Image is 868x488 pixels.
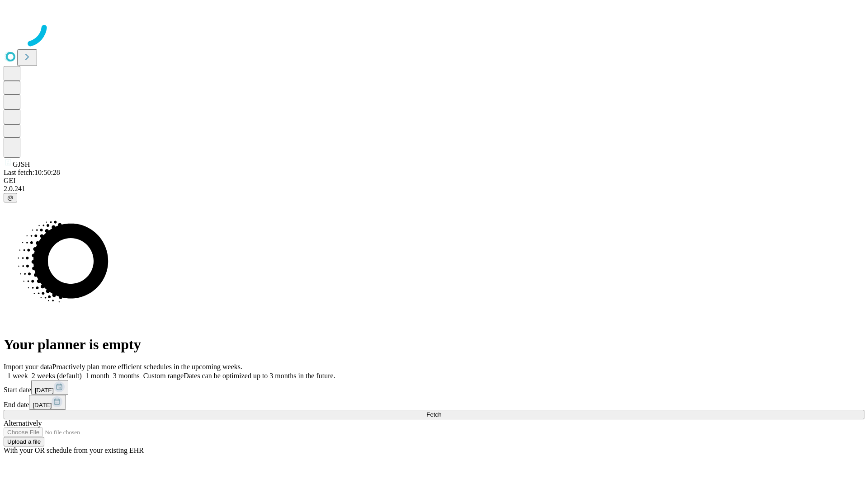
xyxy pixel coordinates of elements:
[33,402,52,408] span: [DATE]
[7,372,28,380] span: 1 week
[4,446,144,454] span: With your OR schedule from your existing EHR
[4,410,864,419] button: Fetch
[4,193,17,202] button: @
[35,387,54,394] span: [DATE]
[29,395,66,410] button: [DATE]
[426,411,441,418] span: Fetch
[85,372,109,380] span: 1 month
[4,437,44,446] button: Upload a file
[4,169,60,176] span: Last fetch: 10:50:28
[32,372,82,380] span: 2 weeks (default)
[4,395,864,410] div: End date
[4,380,864,395] div: Start date
[4,419,42,427] span: Alternatively
[4,185,864,193] div: 2.0.241
[31,380,68,395] button: [DATE]
[4,336,864,353] h1: Your planner is empty
[143,372,184,380] span: Custom range
[4,177,864,185] div: GEI
[184,372,335,380] span: Dates can be optimized up to 3 months in the future.
[113,372,140,380] span: 3 months
[13,160,30,168] span: GJSH
[7,194,14,201] span: @
[52,363,242,371] span: Proactively plan more efficient schedules in the upcoming weeks.
[4,363,52,371] span: Import your data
